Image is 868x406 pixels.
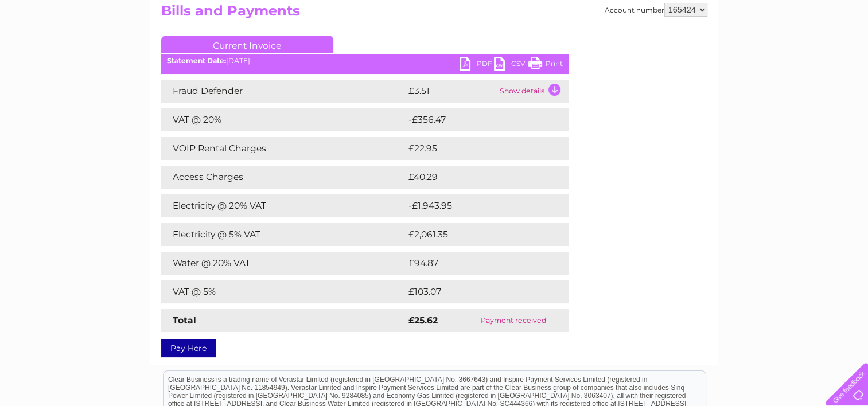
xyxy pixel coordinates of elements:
[406,280,547,303] td: £103.07
[459,309,568,332] td: Payment received
[161,252,406,275] td: Water @ 20% VAT
[161,137,406,160] td: VOIP Rental Charges
[161,194,406,217] td: Electricity @ 20% VAT
[406,252,546,275] td: £94.87
[792,49,820,57] a: Contact
[161,80,406,103] td: Fraud Defender
[727,49,761,57] a: Telecoms
[406,223,550,246] td: £2,061.35
[161,339,216,357] a: Pay Here
[494,57,528,73] a: CSV
[497,80,569,103] td: Show details
[830,49,857,57] a: Log out
[161,166,406,189] td: Access Charges
[666,49,688,57] a: Water
[161,108,406,131] td: VAT @ 20%
[161,3,707,25] h2: Bills and Payments
[30,30,89,65] img: logo.png
[406,166,546,189] td: £40.29
[768,49,785,57] a: Blog
[161,57,569,65] div: [DATE]
[695,49,720,57] a: Energy
[406,194,551,217] td: -£1,943.95
[460,57,494,73] a: PDF
[406,137,545,160] td: £22.95
[652,6,731,20] a: 0333 014 3131
[406,80,497,103] td: £3.51
[173,315,196,326] strong: Total
[161,36,333,53] a: Current Invoice
[167,56,226,65] b: Statement Date:
[161,280,406,303] td: VAT @ 5%
[164,6,706,56] div: Clear Business is a trading name of Verastar Limited (registered in [GEOGRAPHIC_DATA] No. 3667643...
[161,223,406,246] td: Electricity @ 5% VAT
[528,57,563,73] a: Print
[408,315,438,326] strong: £25.62
[605,3,707,17] div: Account number
[406,108,550,131] td: -£356.47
